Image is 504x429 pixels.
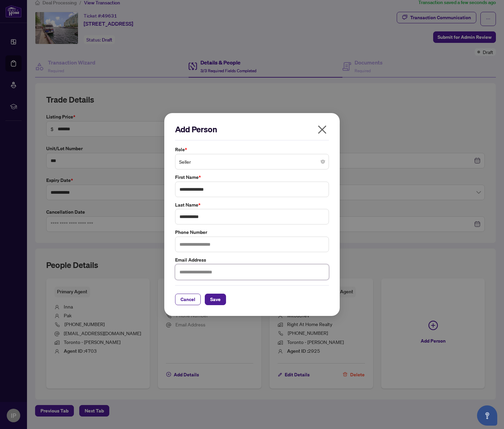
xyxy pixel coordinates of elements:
[175,146,329,153] label: Role
[175,201,329,209] label: Last Name
[175,173,329,181] label: First Name
[180,294,195,305] span: Cancel
[317,124,328,135] span: close
[210,294,221,305] span: Save
[321,160,325,164] span: close-circle
[179,155,325,168] span: Seller
[205,294,226,305] button: Save
[477,405,497,426] button: Open asap
[175,229,329,236] label: Phone Number
[175,124,329,135] h2: Add Person
[175,294,201,305] button: Cancel
[175,256,329,264] label: Email Address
